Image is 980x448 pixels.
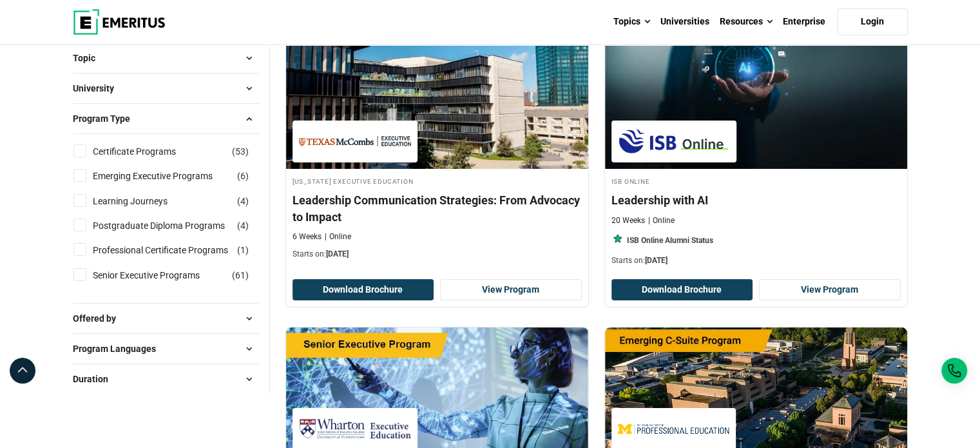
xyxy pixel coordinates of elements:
a: Senior Executive Programs [93,268,226,282]
button: Download Brochure [293,279,434,301]
span: University [73,81,124,95]
h4: [US_STATE] Executive Education [293,175,582,186]
img: Leadership with AI | Online AI and Machine Learning Course [605,40,907,169]
span: ( ) [237,169,249,183]
a: View Program [759,279,901,301]
a: Postgraduate Diploma Programs [93,219,251,233]
p: Online [648,215,675,226]
img: Wharton Executive Education [299,414,411,443]
button: Topic [73,48,259,68]
span: Topic [73,51,106,65]
span: ( ) [237,243,249,257]
span: Duration [73,372,119,386]
p: Starts on: [611,255,901,266]
h4: Leadership with AI [611,192,901,208]
span: 53 [235,146,245,157]
h4: ISB Online [611,175,901,186]
a: Certificate Programs [93,144,202,159]
p: 6 Weeks [293,231,322,242]
span: [DATE] [645,256,668,265]
img: Leadership Communication Strategies: From Advocacy to Impact | Online Business Management Course [286,40,588,169]
p: Online [325,231,351,242]
img: Michigan Engineering Professional Education [618,414,730,443]
button: Duration [73,369,259,389]
img: ISB Online [618,127,730,156]
button: Download Brochure [611,279,753,301]
a: Learning Journeys [93,194,193,208]
button: Program Languages [73,339,259,358]
span: Offered by [73,311,126,326]
p: ISB Online Alumni Status [627,235,713,246]
span: ( ) [237,194,249,208]
a: AI and Machine Learning Course by ISB Online - September 30, 2025 ISB Online ISB Online Leadershi... [605,40,907,273]
a: Professional Certificate Programs [93,243,254,257]
button: Program Type [73,109,259,128]
a: Emerging Executive Programs [93,169,238,183]
span: 4 [240,196,245,206]
a: Business Management Course by Texas Executive Education - December 4, 2025 Texas Executive Educat... [286,40,588,266]
span: 1 [240,245,245,255]
span: ( ) [232,268,249,282]
span: Program Type [73,112,140,126]
span: 61 [235,270,245,280]
button: Offered by [73,309,259,328]
img: Texas Executive Education [299,127,411,156]
p: Starts on: [293,249,582,260]
h4: Leadership Communication Strategies: From Advocacy to Impact [293,192,582,224]
button: University [73,79,259,98]
span: [DATE] [326,249,349,258]
span: ( ) [232,144,249,159]
span: ( ) [237,219,249,233]
a: View Program [440,279,582,301]
span: Program Languages [73,342,166,356]
span: 4 [240,220,245,231]
p: 20 Weeks [611,215,645,226]
span: 6 [240,171,245,181]
a: Login [837,8,908,35]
